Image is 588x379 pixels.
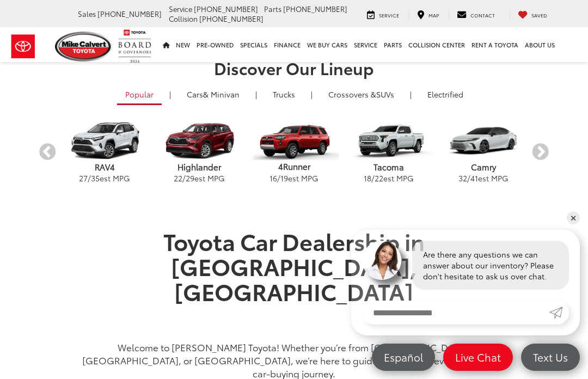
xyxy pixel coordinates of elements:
[173,27,193,62] a: New
[78,9,96,19] span: Sales
[407,89,414,100] li: |
[458,173,467,184] span: 32
[253,89,260,100] li: |
[419,85,471,103] a: Electrified
[412,241,569,290] div: Are there any questions we can answer about our inventory? Please don't hesitate to ask us over c...
[152,173,247,184] p: / est MPG
[362,301,549,325] input: Enter your message
[372,344,435,371] a: Español
[152,161,247,173] p: Highlander
[450,350,506,364] span: Live Chat
[55,32,113,62] img: Mike Calvert Toyota
[449,9,503,20] a: Contact
[247,161,341,172] p: 4Runner
[436,173,531,184] p: / est MPG
[264,4,281,14] span: Parts
[341,161,436,173] p: Tacoma
[154,121,244,160] img: Toyota Highlander
[510,9,555,20] a: My Saved Vehicles
[97,9,162,19] span: [PHONE_NUMBER]
[280,173,288,184] span: 19
[91,173,100,184] span: 35
[428,11,439,19] span: Map
[381,27,405,62] a: Parts
[186,173,194,184] span: 29
[362,241,401,280] img: Agent profile photo
[38,59,550,77] h2: Discover Our Lineup
[528,350,573,364] span: Text Us
[375,173,383,184] span: 22
[199,14,264,23] span: [PHONE_NUMBER]
[470,173,478,184] span: 41
[57,161,152,173] p: RAV4
[436,161,531,173] p: Camry
[328,89,376,100] span: Crossovers &
[304,27,351,62] a: WE BUY CARS
[38,143,57,162] button: Previous
[470,11,495,19] span: Contact
[379,11,399,19] span: Service
[468,27,522,62] a: Rent a Toyota
[344,121,433,160] img: Toyota Tacoma
[117,85,162,105] a: Popular
[405,27,468,62] a: Collision Center
[531,143,550,162] button: Next
[271,27,304,62] a: Finance
[169,14,198,23] span: Collision
[549,301,569,325] a: Submit
[3,29,44,64] img: Toyota
[79,173,88,184] span: 27
[160,27,173,62] a: Home
[359,9,407,20] a: Service
[265,85,303,103] a: Trucks
[269,173,277,184] span: 16
[283,4,347,14] span: [PHONE_NUMBER]
[443,344,513,371] a: Live Chat
[82,228,506,329] h1: Toyota Car Dealership in [GEOGRAPHIC_DATA], [GEOGRAPHIC_DATA]
[237,27,271,62] a: Specials
[364,173,371,184] span: 18
[521,344,580,371] a: Text Us
[193,27,237,62] a: Pre-Owned
[308,89,315,100] li: |
[59,121,149,160] img: Toyota RAV4
[249,121,339,160] img: Toyota 4Runner
[531,11,547,19] span: Saved
[351,27,381,62] a: Service
[409,9,447,20] a: Map
[522,27,558,62] a: About Us
[320,85,402,103] a: SUVs
[438,121,528,160] img: Toyota Camry
[38,113,550,193] aside: carousel
[167,89,174,100] li: |
[174,173,182,184] span: 22
[341,173,436,184] p: / est MPG
[57,173,152,184] p: / est MPG
[203,89,240,100] span: & Minivan
[378,350,428,364] span: Español
[247,173,341,184] p: / est MPG
[179,85,248,103] a: Cars
[194,4,258,14] span: [PHONE_NUMBER]
[169,4,192,14] span: Service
